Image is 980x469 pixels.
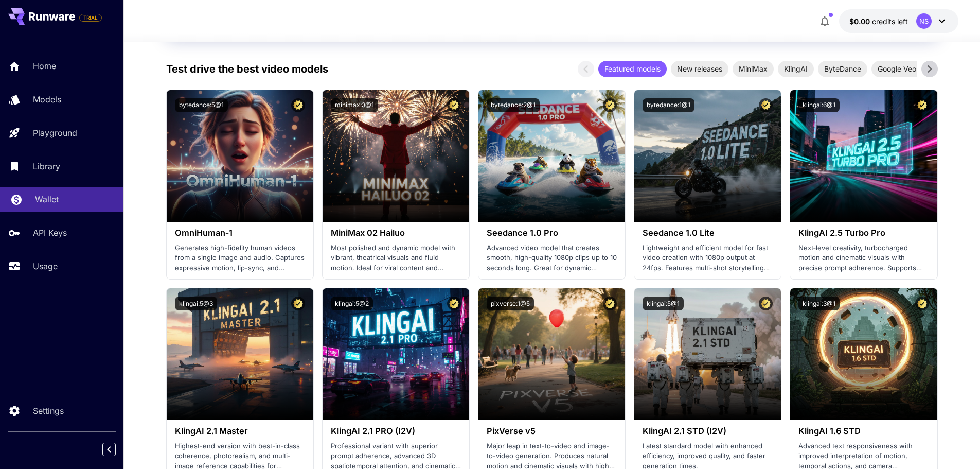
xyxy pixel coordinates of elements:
p: Models [33,93,61,106]
img: alt [790,90,937,222]
span: Add your payment card to enable full platform functionality. [79,11,102,24]
img: alt [478,90,625,222]
p: Playground [33,127,77,139]
div: Collapse sidebar [110,440,123,459]
div: KlingAI [778,61,814,77]
span: $0.00 [849,17,872,26]
button: Certified Model – Vetted for best performance and includes a commercial license. [603,297,617,310]
div: NS [916,13,932,29]
p: Generates high-fidelity human videos from a single image and audio. Captures expressive motion, l... [175,243,305,273]
button: klingai:5@3 [175,297,217,310]
img: alt [790,288,937,420]
img: alt [634,90,781,222]
button: Certified Model – Vetted for best performance and includes a commercial license. [915,297,929,310]
span: TRIAL [80,14,101,22]
button: Certified Model – Vetted for best performance and includes a commercial license. [291,297,305,310]
p: API Keys [33,227,67,239]
h3: KlingAI 2.1 STD (I2V) [643,426,773,436]
div: $0.00 [849,16,908,27]
button: Certified Model – Vetted for best performance and includes a commercial license. [447,297,461,310]
div: New releases [671,61,728,77]
img: alt [323,90,469,222]
div: Featured models [598,61,667,77]
p: Advanced video model that creates smooth, high-quality 1080p clips up to 10 seconds long. Great f... [487,243,617,273]
h3: KlingAI 1.6 STD [798,426,929,436]
p: Home [33,60,56,72]
button: Certified Model – Vetted for best performance and includes a commercial license. [759,297,773,310]
button: Certified Model – Vetted for best performance and includes a commercial license. [291,98,305,112]
button: bytedance:2@1 [487,98,540,112]
h3: MiniMax 02 Hailuo [331,228,461,238]
p: Lightweight and efficient model for fast video creation with 1080p output at 24fps. Features mult... [643,243,773,273]
h3: KlingAI 2.1 Master [175,426,305,436]
button: Certified Model – Vetted for best performance and includes a commercial license. [915,98,929,112]
button: Collapse sidebar [102,443,116,456]
div: MiniMax [733,61,774,77]
img: alt [323,288,469,420]
h3: OmniHuman‑1 [175,228,305,238]
div: ByteDance [818,61,867,77]
button: Certified Model – Vetted for best performance and includes a commercial license. [447,98,461,112]
button: minimax:3@1 [331,98,378,112]
p: Most polished and dynamic model with vibrant, theatrical visuals and fluid motion. Ideal for vira... [331,243,461,273]
span: ByteDance [818,63,867,74]
h3: Seedance 1.0 Pro [487,228,617,238]
button: klingai:6@1 [798,98,840,112]
span: MiniMax [733,63,774,74]
button: Certified Model – Vetted for best performance and includes a commercial license. [759,98,773,112]
img: alt [167,288,313,420]
button: Certified Model – Vetted for best performance and includes a commercial license. [603,98,617,112]
button: $0.00NS [839,9,958,33]
h3: KlingAI 2.1 PRO (I2V) [331,426,461,436]
p: Wallet [35,193,59,205]
h3: Seedance 1.0 Lite [643,228,773,238]
p: Settings [33,405,64,417]
div: Google Veo [871,61,922,77]
img: alt [478,288,625,420]
p: Usage [33,260,58,272]
button: bytedance:5@1 [175,98,228,112]
button: bytedance:1@1 [643,98,694,112]
span: credits left [872,17,908,26]
button: klingai:5@2 [331,297,373,310]
img: alt [634,288,781,420]
span: New releases [671,63,728,74]
button: klingai:5@1 [643,297,684,310]
button: pixverse:1@5 [487,297,534,310]
span: KlingAI [778,63,814,74]
h3: PixVerse v5 [487,426,617,436]
p: Library [33,160,60,172]
h3: KlingAI 2.5 Turbo Pro [798,228,929,238]
span: Featured models [598,63,667,74]
img: alt [167,90,313,222]
span: Google Veo [871,63,922,74]
p: Next‑level creativity, turbocharged motion and cinematic visuals with precise prompt adherence. S... [798,243,929,273]
button: klingai:3@1 [798,297,840,310]
p: Test drive the best video models [166,61,328,77]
